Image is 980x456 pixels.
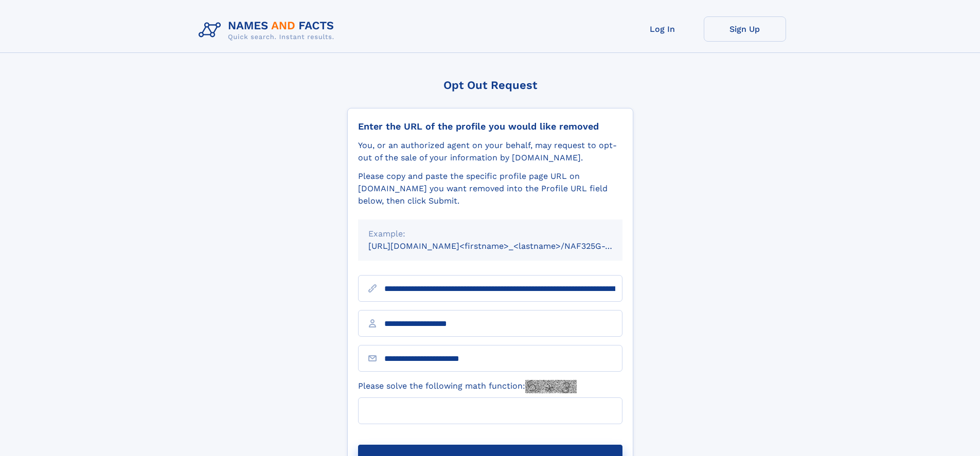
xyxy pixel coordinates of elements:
small: [URL][DOMAIN_NAME]<firstname>_<lastname>/NAF325G-xxxxxxxx [368,241,642,251]
div: Enter the URL of the profile you would like removed [358,121,622,132]
div: Example: [368,228,612,240]
a: Sign Up [704,16,786,42]
a: Log In [621,16,704,42]
img: Logo Names and Facts [194,16,343,44]
div: You, or an authorized agent on your behalf, may request to opt-out of the sale of your informatio... [358,139,622,164]
div: Opt Out Request [347,79,633,92]
label: Please solve the following math function: [358,380,577,393]
div: Please copy and paste the specific profile page URL on [DOMAIN_NAME] you want removed into the Pr... [358,170,622,207]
